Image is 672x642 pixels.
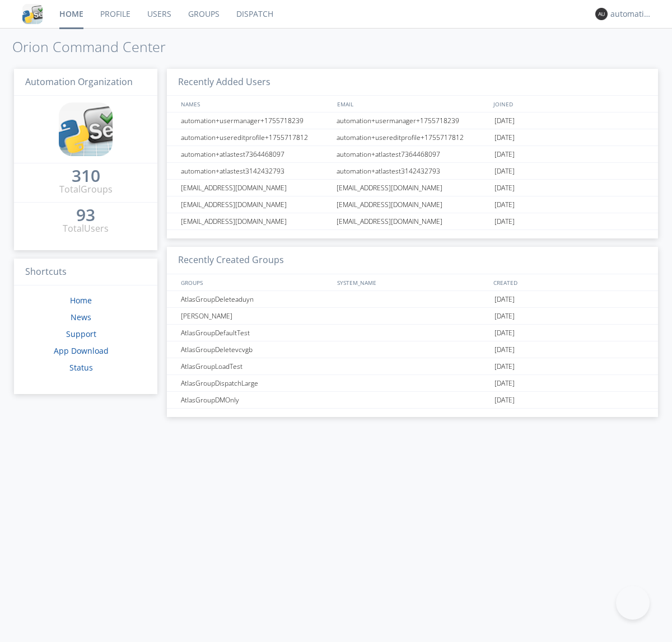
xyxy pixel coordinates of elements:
a: automation+atlastest3142432793automation+atlastest3142432793[DATE] [167,163,658,180]
div: CREATED [491,274,647,290]
a: AtlasGroupDeleteaduyn[DATE] [167,291,658,308]
a: Home [70,295,92,306]
span: Automation Organization [25,76,133,88]
a: AtlasGroupDispatchLarge[DATE] [167,375,658,392]
h3: Shortcuts [14,259,157,286]
a: [EMAIL_ADDRESS][DOMAIN_NAME][EMAIL_ADDRESS][DOMAIN_NAME][DATE] [167,196,658,213]
a: AtlasGroupDMOnly[DATE] [167,392,658,409]
div: automation+usermanager+1755718239 [334,113,492,129]
span: [DATE] [494,341,515,358]
span: [DATE] [494,129,515,146]
div: 93 [76,209,95,221]
a: News [71,312,91,322]
div: Total Users [63,222,109,235]
div: automation+atlastest3142432793 [334,163,492,179]
a: automation+usereditprofile+1755717812automation+usereditprofile+1755717812[DATE] [167,129,658,146]
div: automation+atlastest7364468097 [334,146,492,162]
span: [DATE] [494,113,515,129]
a: 93 [76,209,95,222]
span: [DATE] [494,308,515,325]
div: 310 [72,170,100,181]
a: App Download [54,345,109,356]
h3: Recently Added Users [167,69,658,96]
img: cddb5a64eb264b2086981ab96f4c1ba7 [22,4,43,24]
div: NAMES [178,96,332,112]
img: cddb5a64eb264b2086981ab96f4c1ba7 [59,102,113,156]
span: [DATE] [494,213,515,230]
div: JOINED [491,96,647,112]
div: [EMAIL_ADDRESS][DOMAIN_NAME] [178,180,333,196]
img: 373638.png [595,8,608,20]
a: [EMAIL_ADDRESS][DOMAIN_NAME][EMAIL_ADDRESS][DOMAIN_NAME][DATE] [167,180,658,196]
a: Support [66,329,96,339]
div: AtlasGroupDeletevcvgb [178,341,333,358]
a: Status [69,362,93,373]
div: [EMAIL_ADDRESS][DOMAIN_NAME] [334,180,492,196]
div: [PERSON_NAME] [178,308,333,324]
a: automation+atlastest7364468097automation+atlastest7364468097[DATE] [167,146,658,163]
span: [DATE] [494,146,515,163]
a: 310 [72,170,100,183]
div: [EMAIL_ADDRESS][DOMAIN_NAME] [334,213,492,229]
div: [EMAIL_ADDRESS][DOMAIN_NAME] [178,213,333,229]
a: AtlasGroupDeletevcvgb[DATE] [167,341,658,358]
iframe: Toggle Customer Support [616,586,650,620]
span: [DATE] [494,163,515,180]
div: AtlasGroupLoadTest [178,358,333,374]
div: AtlasGroupDispatchLarge [178,375,333,391]
span: [DATE] [494,325,515,341]
span: [DATE] [494,392,515,409]
a: AtlasGroupLoadTest[DATE] [167,358,658,375]
a: [EMAIL_ADDRESS][DOMAIN_NAME][EMAIL_ADDRESS][DOMAIN_NAME][DATE] [167,213,658,230]
div: EMAIL [334,96,491,112]
span: [DATE] [494,291,515,308]
span: [DATE] [494,358,515,375]
div: SYSTEM_NAME [334,274,491,290]
span: [DATE] [494,375,515,392]
div: automation+usereditprofile+1755717812 [334,129,492,146]
div: [EMAIL_ADDRESS][DOMAIN_NAME] [178,196,333,213]
div: automation+atlastest7364468097 [178,146,333,162]
div: automation+atlas0017 [610,8,652,20]
span: [DATE] [494,180,515,196]
h3: Recently Created Groups [167,247,658,274]
a: [PERSON_NAME][DATE] [167,308,658,325]
div: automation+atlastest3142432793 [178,163,333,179]
div: AtlasGroupDeleteaduyn [178,291,333,307]
div: GROUPS [178,274,332,290]
div: Total Groups [59,183,113,196]
div: automation+usereditprofile+1755717812 [178,129,333,146]
span: [DATE] [494,196,515,213]
div: AtlasGroupDMOnly [178,392,333,408]
a: automation+usermanager+1755718239automation+usermanager+1755718239[DATE] [167,113,658,129]
a: AtlasGroupDefaultTest[DATE] [167,325,658,341]
div: automation+usermanager+1755718239 [178,113,333,129]
div: [EMAIL_ADDRESS][DOMAIN_NAME] [334,196,492,213]
div: AtlasGroupDefaultTest [178,325,333,341]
